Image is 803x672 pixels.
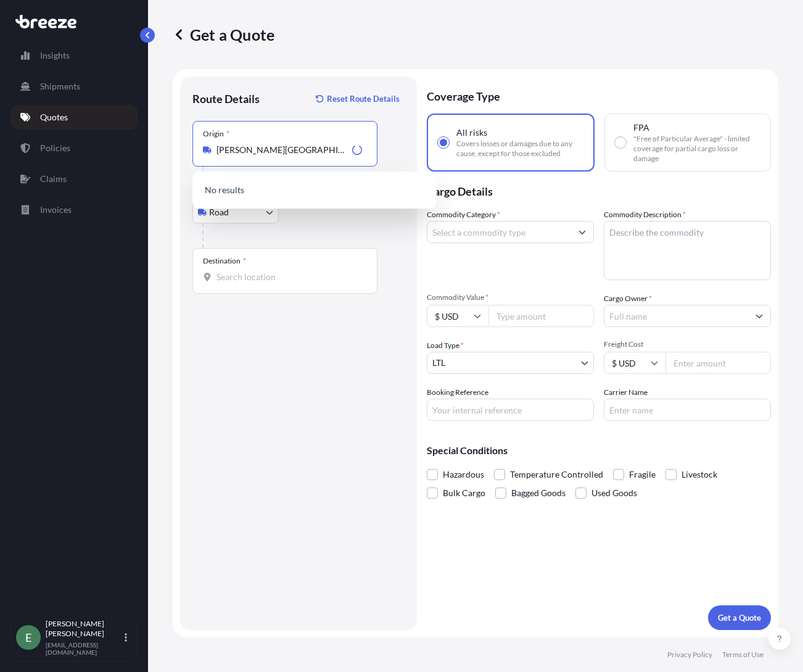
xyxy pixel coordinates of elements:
p: Quotes [40,111,68,123]
input: Enter amount [665,352,771,374]
p: Route Details [192,91,260,106]
p: Claims [40,173,67,185]
span: Freight Cost [604,339,771,349]
p: Invoices [40,204,72,216]
label: Booking Reference [427,386,488,399]
span: Bulk Cargo [443,484,485,502]
input: Destination [216,271,362,283]
span: Covers losses or damages due to any cause, except for those excluded [456,139,583,159]
label: Commodity Description [604,209,686,221]
span: "Free of Particular Average" - limited coverage for partial cargo loss or damage [633,134,760,164]
input: Full name [604,305,748,327]
input: Select a commodity type [427,221,571,243]
span: LTL [432,357,445,369]
span: Road [209,206,229,218]
p: Get a Quote [718,612,761,624]
div: Loading [352,145,362,155]
button: Select transport [192,201,279,223]
span: Hazardous [443,465,484,484]
button: Show suggestions [571,221,593,243]
p: Reset Route Details [327,93,400,105]
div: Show suggestions [192,172,437,209]
p: No results [197,176,432,204]
button: Show suggestions [748,305,770,327]
p: Special Conditions [427,446,771,455]
span: E [25,631,31,644]
p: Privacy Policy [667,650,712,660]
label: Carrier Name [604,386,648,399]
span: FPA [633,122,649,134]
p: Cargo Details [427,172,771,209]
div: Origin [203,129,229,139]
label: Commodity Category [427,209,500,221]
span: Commodity Value [427,292,594,302]
input: Type amount [488,305,594,327]
input: Your internal reference [427,399,594,421]
span: Used Goods [591,484,637,502]
p: [EMAIL_ADDRESS][DOMAIN_NAME] [46,641,122,656]
span: Bagged Goods [511,484,566,502]
p: Terms of Use [722,650,764,660]
input: Origin [216,144,347,156]
span: All risks [456,127,487,139]
p: Policies [40,142,70,154]
span: Livestock [682,465,717,484]
p: Coverage Type [427,77,771,114]
p: Shipments [40,80,80,93]
label: Cargo Owner [604,292,652,305]
span: Temperature Controlled [510,465,603,484]
input: Enter name [604,399,771,421]
p: Insights [40,49,70,62]
p: Get a Quote [173,25,274,44]
span: Load Type [427,339,464,352]
p: [PERSON_NAME] [PERSON_NAME] [46,619,122,639]
div: Destination [203,256,246,266]
span: Fragile [629,465,656,484]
